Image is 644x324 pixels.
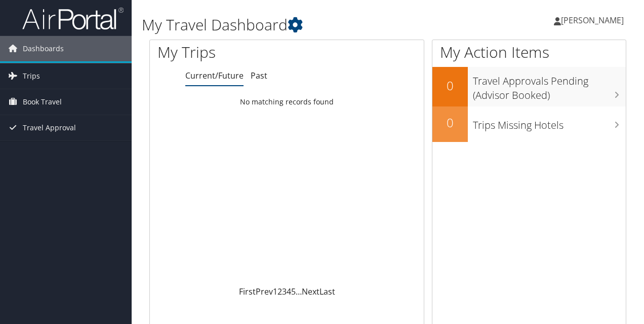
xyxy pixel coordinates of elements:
h1: My Action Items [432,42,626,63]
a: Past [251,70,267,81]
a: First [239,286,256,297]
a: [PERSON_NAME] [554,5,634,35]
a: Prev [256,286,273,297]
h2: 0 [432,77,468,94]
a: 3 [282,286,287,297]
td: No matching records found [150,93,424,111]
h1: My Travel Dashboard [142,14,470,35]
a: 0Trips Missing Hotels [432,106,626,142]
a: Current/Future [185,70,244,81]
a: Last [319,286,335,297]
span: Travel Approval [23,115,76,140]
span: Dashboards [23,36,64,61]
a: 0Travel Approvals Pending (Advisor Booked) [432,67,626,106]
h3: Travel Approvals Pending (Advisor Booked) [473,69,626,102]
h1: My Trips [157,42,302,63]
span: [PERSON_NAME] [561,15,624,26]
a: 5 [291,286,296,297]
h3: Trips Missing Hotels [473,113,626,132]
span: … [296,286,302,297]
span: Trips [23,63,40,89]
h2: 0 [432,114,468,131]
a: 1 [273,286,277,297]
a: Next [302,286,319,297]
a: 2 [277,286,282,297]
img: airportal-logo.png [22,7,124,30]
a: 4 [287,286,291,297]
span: Book Travel [23,89,62,115]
